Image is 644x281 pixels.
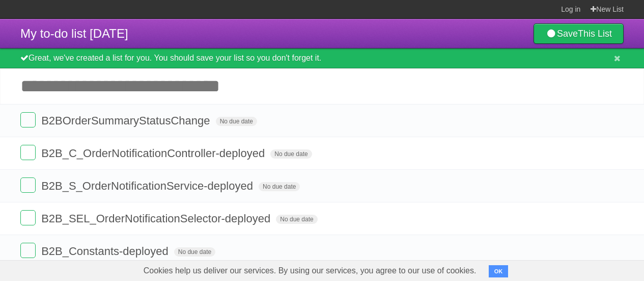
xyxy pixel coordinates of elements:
button: OK [489,265,509,277]
label: Done [20,145,36,160]
span: B2B_S_OrderNotificationService-deployed [41,180,256,192]
span: No due date [270,149,312,159]
span: B2B_SEL_OrderNotificationSelector-deployed [41,212,273,225]
label: Done [20,210,36,225]
span: Cookies help us deliver our services. By using our services, you agree to our use of cookies. [133,261,487,281]
a: SaveThis List [534,23,624,44]
span: B2B_Constants-deployed [41,245,171,258]
span: No due date [216,117,257,126]
span: No due date [276,215,317,224]
span: No due date [174,247,215,257]
b: This List [578,29,612,39]
span: My to-do list [DATE] [20,27,128,40]
label: Done [20,177,36,193]
label: Done [20,243,36,258]
span: No due date [259,182,300,191]
span: B2BOrderSummaryStatusChange [41,114,212,127]
span: B2B_C_OrderNotificationController-deployed [41,147,267,160]
label: Done [20,112,36,127]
